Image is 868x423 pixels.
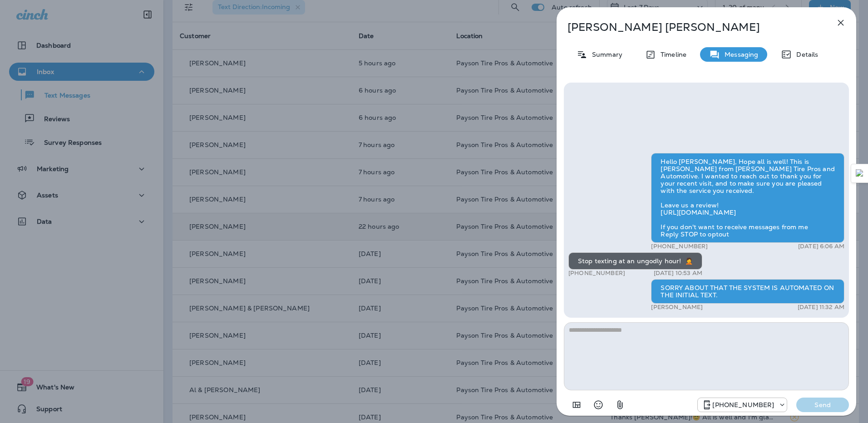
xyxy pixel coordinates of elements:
[651,153,844,243] div: Hello [PERSON_NAME], Hope all is well! This is [PERSON_NAME] from [PERSON_NAME] Tire Pros and Aut...
[568,270,625,277] p: [PHONE_NUMBER]
[856,169,864,177] img: Detect Auto
[712,401,774,408] p: [PHONE_NUMBER]
[567,396,586,414] button: Add in a premade template
[656,51,686,58] p: Timeline
[567,21,815,34] p: [PERSON_NAME] [PERSON_NAME]
[651,243,708,250] p: [PHONE_NUMBER]
[651,304,703,311] p: [PERSON_NAME]
[792,51,818,58] p: Details
[798,243,844,250] p: [DATE] 6:06 AM
[720,51,758,58] p: Messaging
[589,396,607,414] button: Select an emoji
[568,252,702,270] div: Stop texting at an ungodly hour! 🤦
[798,304,844,311] p: [DATE] 11:32 AM
[654,270,702,277] p: [DATE] 10:53 AM
[587,51,622,58] p: Summary
[698,399,787,410] div: +1 (928) 260-4498
[651,279,844,304] div: SORRY ABOUT THAT THE SYSTEM IS AUTOMATED ON THE INITIAL TEXT.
